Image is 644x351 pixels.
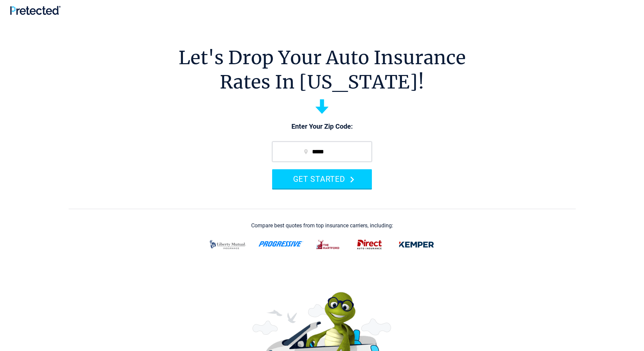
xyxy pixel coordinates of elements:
img: direct [353,236,386,253]
img: progressive [258,241,304,247]
p: Enter Your Zip Code: [265,122,379,131]
button: GET STARTED [272,169,372,189]
div: Compare best quotes from top insurance carriers, including: [251,223,393,229]
img: Pretected Logo [10,6,61,15]
input: zip code [272,142,372,162]
img: kemper [394,236,439,253]
h1: Let's Drop Your Auto Insurance Rates In [US_STATE]! [178,46,466,94]
img: liberty [206,236,250,253]
img: thehartford [312,236,345,253]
